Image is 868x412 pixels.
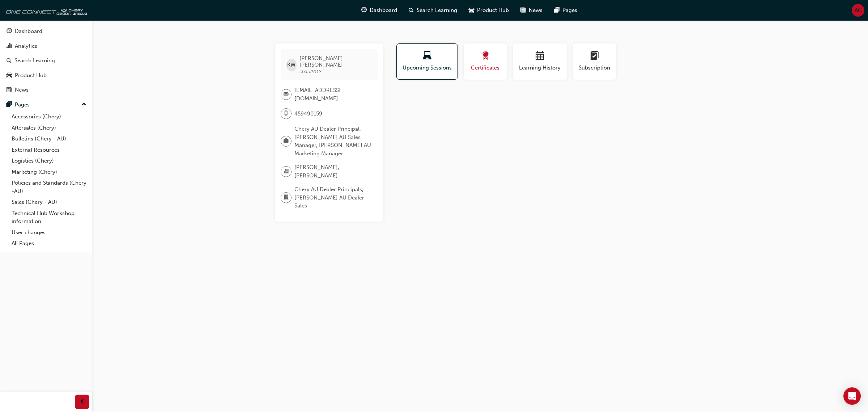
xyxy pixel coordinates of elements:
a: Search Learning [3,54,89,67]
a: guage-iconDashboard [356,3,403,18]
span: chart-icon [7,43,12,50]
a: All Pages [9,238,89,249]
span: [PERSON_NAME], [PERSON_NAME] [294,163,372,180]
span: [EMAIL_ADDRESS][DOMAIN_NAME] [294,86,372,102]
a: search-iconSearch Learning [403,3,463,18]
img: oneconnect [4,3,87,17]
span: Upcoming Sessions [402,64,452,72]
a: Marketing (Chery) [9,167,89,178]
a: News [3,83,89,97]
button: Pages [3,98,89,112]
span: [PERSON_NAME] [PERSON_NAME] [299,55,371,68]
div: Open Intercom Messenger [843,387,861,405]
button: Upcoming Sessions [396,43,458,80]
button: DashboardAnalyticsSearch LearningProduct HubNews [3,23,89,98]
span: organisation-icon [284,167,289,176]
a: car-iconProduct Hub [463,3,515,18]
span: Learning History [518,64,562,72]
div: Search Learning [14,56,55,65]
button: Certificates [464,43,507,80]
a: User changes [9,227,89,238]
a: pages-iconPages [548,3,583,18]
span: search-icon [409,6,414,15]
a: Bulletins (Chery - AU) [9,133,89,144]
a: Sales (Chery - AU) [9,197,89,208]
span: news-icon [520,6,526,15]
span: learningplan-icon [590,51,599,61]
span: chau2012 [299,68,322,75]
a: External Resources [9,144,89,156]
a: Product Hub [3,69,89,82]
span: car-icon [469,6,474,15]
div: Dashboard [15,27,42,35]
span: 459490159 [294,110,322,118]
span: guage-icon [7,28,12,35]
span: email-icon [284,90,289,99]
div: Analytics [15,42,37,50]
span: Subscription [578,64,611,72]
span: News [529,6,542,14]
span: pages-icon [554,6,559,15]
a: news-iconNews [515,3,548,18]
span: news-icon [7,87,12,93]
span: briefcase-icon [284,136,289,146]
span: AC [855,6,862,14]
div: Product Hub [15,71,47,80]
a: Analytics [3,39,89,53]
button: Subscription [573,43,616,80]
span: guage-icon [361,6,367,15]
span: up-icon [81,100,86,109]
span: pages-icon [7,102,12,108]
a: Dashboard [3,25,89,38]
span: mobile-icon [284,109,289,118]
a: Logistics (Chery) [9,155,89,167]
span: Chery AU Dealer Principal, [PERSON_NAME] AU Sales Manager, [PERSON_NAME] AU Marketing Manager [294,125,372,157]
span: laptop-icon [423,51,431,61]
button: AC [852,4,864,17]
a: Accessories (Chery) [9,111,89,122]
span: Chery AU Dealer Principals, [PERSON_NAME] AU Dealer Sales [294,185,372,210]
span: Search Learning [417,6,457,14]
span: KW [287,61,295,69]
span: calendar-icon [536,51,544,61]
span: award-icon [481,51,490,61]
div: Pages [15,101,30,109]
span: search-icon [7,58,12,64]
span: Certificates [469,64,502,72]
a: Aftersales (Chery) [9,122,89,134]
a: Technical Hub Workshop information [9,208,89,227]
span: Product Hub [477,6,509,14]
button: Learning History [513,43,567,80]
span: Pages [562,6,577,14]
span: department-icon [284,193,289,202]
span: car-icon [7,72,12,79]
div: News [15,86,29,94]
span: prev-icon [80,398,85,407]
a: Policies and Standards (Chery -AU) [9,177,89,197]
span: Dashboard [370,6,397,14]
